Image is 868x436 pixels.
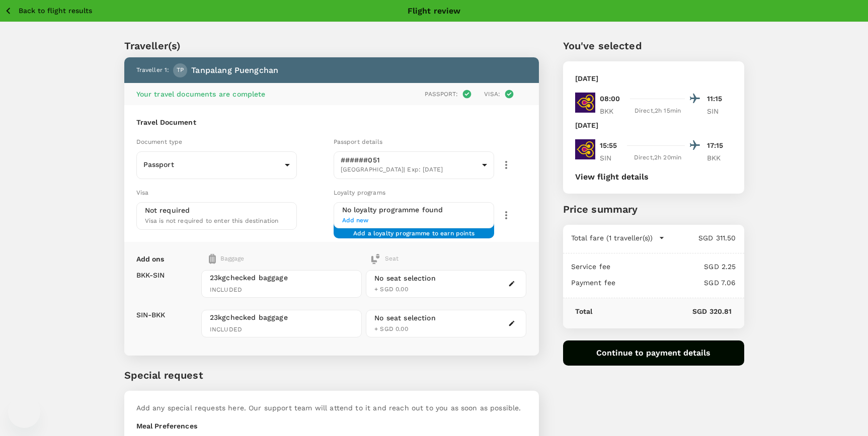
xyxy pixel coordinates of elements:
[334,189,385,196] span: Loyalty programs
[575,172,649,182] button: View flight details
[592,306,732,316] p: SGD 320.81
[484,90,501,99] p: Visa :
[209,254,326,264] div: Baggage
[615,278,736,288] p: SGD 7.06
[571,278,616,288] p: Payment fee
[631,153,685,163] div: Direct , 2h 20min
[209,254,216,264] img: baggage-icon
[575,73,599,83] p: [DATE]
[341,155,479,165] p: ######051
[707,94,732,104] p: 11:15
[145,205,190,215] p: Not required
[571,261,611,272] p: Service fee
[370,254,399,264] div: Seat
[563,38,744,53] p: You've selected
[136,254,165,264] p: Add ons
[571,233,653,243] p: Total fare (1 traveller(s))
[136,65,170,75] p: Traveller 1 :
[631,106,685,116] div: Direct , 2h 15min
[600,153,625,163] p: SIN
[707,153,732,163] p: BKK
[374,273,436,284] div: No seat selection
[136,138,183,145] span: Document type
[563,340,744,366] button: Continue to payment details
[19,6,92,16] p: Back to flight results
[600,94,620,104] p: 08:00
[342,216,486,226] span: Add new
[575,139,595,159] img: TG
[136,117,527,128] h6: Travel Document
[575,120,599,130] p: [DATE]
[210,312,353,322] span: 23kg checked baggage
[124,368,539,383] p: Special request
[374,286,408,293] span: + SGD 0.00
[575,93,595,113] img: TG
[610,261,736,272] p: SGD 2.25
[665,233,736,243] p: SGD 311.50
[353,229,475,230] span: Add a loyalty programme to earn points
[136,152,297,178] div: Passport
[370,254,380,264] img: baggage-icon
[425,90,457,99] p: Passport :
[124,38,539,53] p: Traveller(s)
[191,64,278,76] p: Tanpalang Puengchan
[8,396,40,428] iframe: Button to launch messaging window
[374,325,408,332] span: + SGD 0.00
[136,403,527,413] p: Add any special requests here. Our support team will attend to it and reach out to you as soon as...
[136,189,149,196] span: Visa
[210,273,353,283] span: 23kg checked baggage
[210,285,353,295] span: INCLUDED
[341,165,479,175] span: [GEOGRAPHIC_DATA] | Exp: [DATE]
[707,106,732,116] p: SIN
[334,138,382,145] span: Passport details
[136,310,166,320] p: SIN - BKK
[136,270,165,280] p: BKK - SIN
[145,217,279,224] span: Visa is not required to enter this destination
[342,205,486,216] h6: No loyalty programme found
[374,313,436,323] div: No seat selection
[600,106,625,116] p: BKK
[575,306,593,316] p: Total
[571,233,665,243] button: Total fare (1 traveller(s))
[563,202,744,217] p: Price summary
[707,140,732,151] p: 17:15
[600,140,617,151] p: 15:55
[143,159,281,169] p: Passport
[408,5,461,17] p: Flight review
[136,421,527,431] p: Meal Preferences
[177,65,184,75] span: TP
[136,90,266,98] span: Your travel documents are complete
[4,5,92,17] button: Back to flight results
[334,148,495,182] div: ######051[GEOGRAPHIC_DATA]| Exp: [DATE]
[210,325,353,335] span: INCLUDED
